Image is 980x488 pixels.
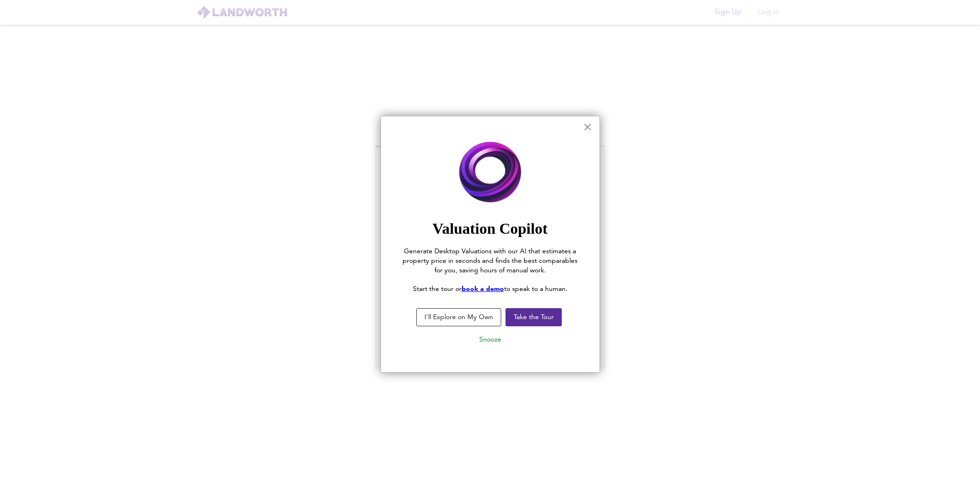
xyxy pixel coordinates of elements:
[413,286,462,292] span: Start the tour or
[400,247,580,275] p: Generate Desktop Valuations with our AI that estimates a property price in seconds and finds the ...
[505,308,562,326] button: Take the Tour
[462,286,504,292] a: book a demo
[400,219,580,238] h2: Valuation Copilot
[472,331,509,348] button: Snooze
[416,308,501,326] button: I'll Explore on My Own
[504,286,567,292] span: to speak to a human.
[583,119,592,135] button: Close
